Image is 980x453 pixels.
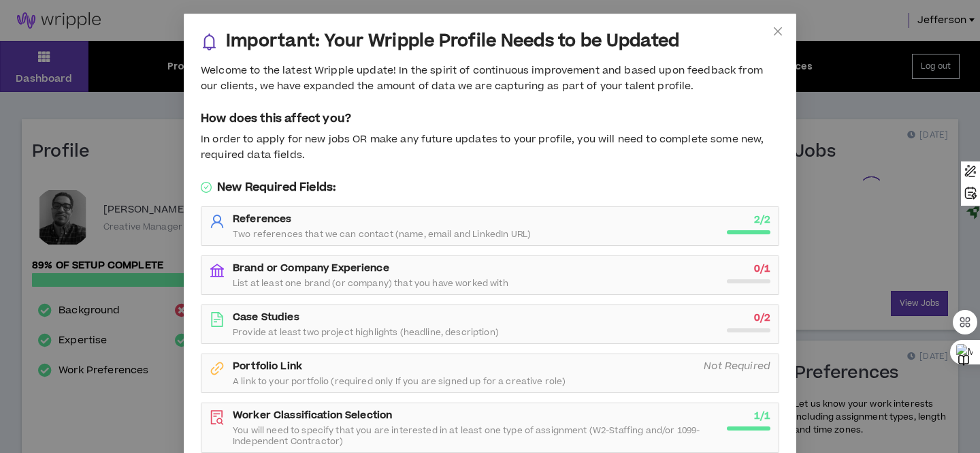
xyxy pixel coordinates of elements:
[233,229,531,240] span: Two references that we can contact (name, email and LinkedIn URL)
[754,409,770,423] strong: 1 / 1
[201,182,212,193] span: check-circle
[210,361,225,376] span: link
[233,310,299,324] strong: Case Studies
[210,312,225,327] span: file-text
[226,31,679,52] h3: Important: Your Wripple Profile Needs to be Updated
[210,410,225,425] span: file-search
[233,327,499,338] span: Provide at least two project highlights (headline, description)
[233,212,291,226] strong: References
[233,261,389,275] strong: Brand or Company Experience
[201,33,218,50] span: bell
[201,110,779,127] h5: How does this affect you?
[201,179,779,196] h5: New Required Fields:
[233,425,719,447] span: You will need to specify that you are interested in at least one type of assignment (W2-Staffing ...
[210,214,225,229] span: user
[754,311,770,325] strong: 0 / 2
[233,278,508,289] span: List at least one brand (or company) that you have worked with
[201,63,779,94] div: Welcome to the latest Wripple update! In the spirit of continuous improvement and based upon feed...
[704,359,770,373] i: Not Required
[233,359,302,373] strong: Portfolio Link
[201,132,779,163] div: In order to apply for new jobs OR make any future updates to your profile, you will need to compl...
[233,408,392,422] strong: Worker Classification Selection
[233,376,566,387] span: A link to your portfolio (required only If you are signed up for a creative role)
[210,263,225,278] span: bank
